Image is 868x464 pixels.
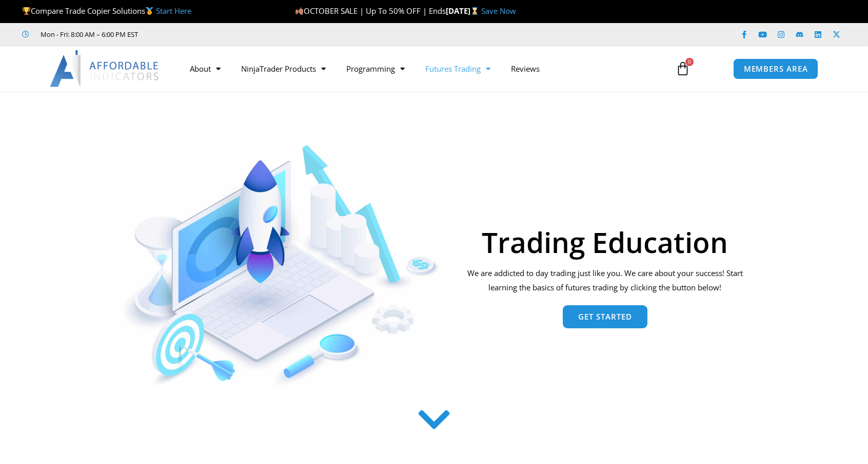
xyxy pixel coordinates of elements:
h1: Trading Education [461,228,749,256]
a: NinjaTrader Products [231,57,336,80]
img: ⌛ [471,7,479,15]
span: Compare Trade Copier Solutions [22,6,191,16]
img: 🥇 [146,7,153,15]
a: Reviews [501,57,550,80]
strong: [DATE] [446,6,481,16]
img: 🍂 [295,7,303,15]
a: About [180,57,231,80]
span: MEMBERS AREA [744,65,808,73]
a: Save Now [481,6,516,16]
span: Mon - Fri: 8:00 AM – 6:00 PM EST [38,28,138,40]
a: Programming [336,57,415,80]
iframe: Customer reviews powered by Trustpilot [152,29,306,39]
span: Get Started [578,313,632,321]
nav: Menu [180,57,664,80]
a: MEMBERS AREA [733,58,819,79]
p: We are addicted to day trading just like you. We care about your success! Start learning the basi... [461,266,749,295]
img: 🏆 [23,7,30,15]
img: LogoAI | Affordable Indicators – NinjaTrader [50,50,160,87]
img: AdobeStock 293954085 1 Converted | Affordable Indicators – NinjaTrader [119,145,440,389]
a: Futures Trading [415,57,501,80]
span: OCTOBER SALE | Up To 50% OFF | Ends [295,6,446,16]
a: Start Here [156,6,191,16]
a: 0 [660,54,705,83]
span: 0 [685,58,694,66]
a: Get Started [563,305,647,328]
